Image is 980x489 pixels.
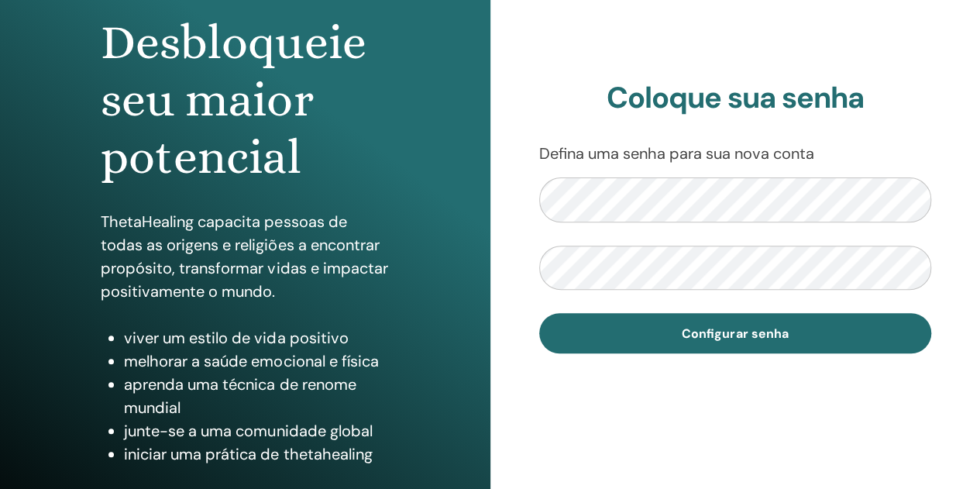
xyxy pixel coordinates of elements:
h1: Desbloqueie seu maior potencial [101,14,389,187]
h2: Coloque sua senha [539,81,932,116]
li: aprenda uma técnica de renome mundial [124,373,389,419]
span: Configurar senha [682,325,788,342]
p: Defina uma senha para sua nova conta [539,142,932,165]
li: iniciar uma prática de thetahealing [124,443,389,466]
p: ThetaHealing capacita pessoas de todas as origens e religiões a encontrar propósito, transformar ... [101,210,389,303]
button: Configurar senha [539,313,932,353]
li: melhorar a saúde emocional e física [124,350,389,373]
li: junte-se a uma comunidade global [124,419,389,443]
li: viver um estilo de vida positivo [124,326,389,350]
